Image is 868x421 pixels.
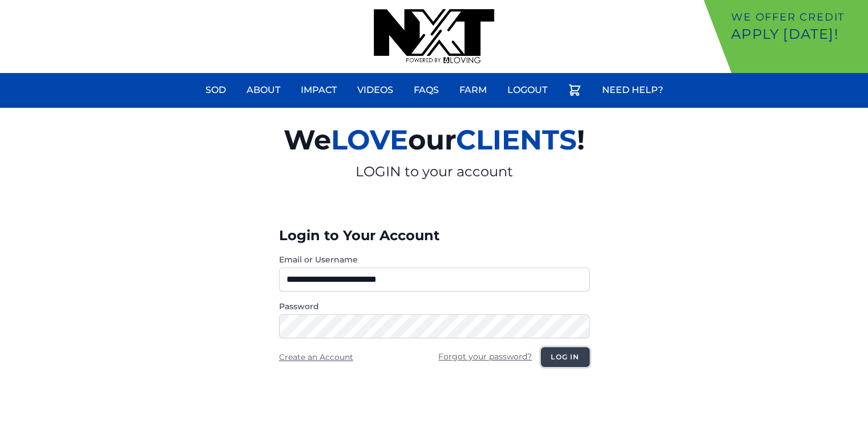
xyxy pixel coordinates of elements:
[731,25,863,43] p: Apply [DATE]!
[453,76,494,104] a: Farm
[199,76,233,104] a: Sod
[407,76,446,104] a: FAQs
[279,226,590,245] h3: Login to Your Account
[456,123,577,156] span: CLIENTS
[279,254,590,265] label: Email or Username
[279,352,353,362] a: Create an Account
[350,76,400,104] a: Videos
[374,9,494,64] img: nextdaysod.com Logo
[541,347,589,367] button: Log in
[240,76,287,104] a: About
[151,163,717,181] p: LOGIN to your account
[279,301,590,312] label: Password
[151,117,717,163] h2: We our !
[731,9,863,25] p: We offer Credit
[331,123,408,156] span: LOVE
[294,76,344,104] a: Impact
[500,76,554,104] a: Logout
[438,351,532,362] a: Forgot your password?
[595,76,670,104] a: Need Help?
